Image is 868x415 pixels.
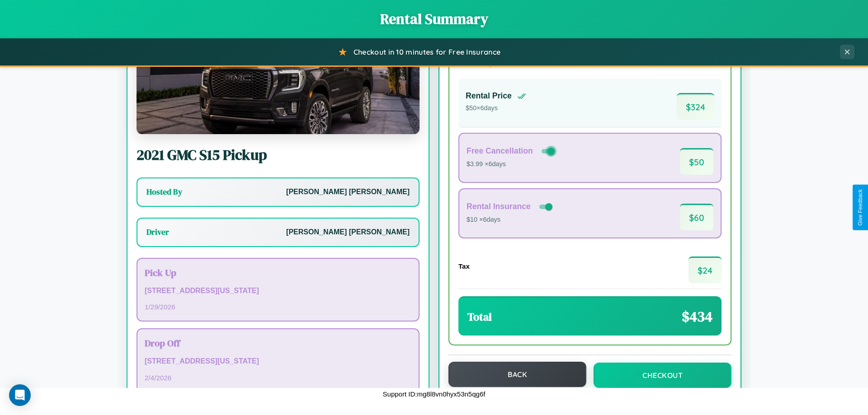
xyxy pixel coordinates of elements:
p: [PERSON_NAME] [PERSON_NAME] [286,226,410,239]
p: 2 / 4 / 2026 [145,372,411,384]
p: [PERSON_NAME] [PERSON_NAME] [286,186,410,199]
p: $ 50 × 6 days [466,103,526,114]
img: GMC S15 Pickup [137,44,420,134]
button: Back [448,362,586,387]
p: Support ID: mg8l8vn0hyx53n5qg6f [383,388,486,400]
p: $10 × 6 days [467,214,554,226]
h3: Driver [146,227,169,238]
h4: Rental Price [466,91,512,101]
span: $ 324 [677,93,714,120]
p: 1 / 29 / 2026 [145,301,411,313]
h4: Tax [458,262,470,270]
button: Checkout [594,363,731,388]
h3: Hosted By [146,187,182,197]
h4: Rental Insurance [467,202,531,211]
h3: Drop Off [145,336,411,350]
p: [STREET_ADDRESS][US_STATE] [145,284,411,298]
span: $ 24 [689,256,722,283]
h3: Total [467,309,492,324]
h1: Rental Summary [9,9,859,29]
span: Checkout in 10 minutes for Free Insurance [354,47,500,56]
div: Give Feedback [857,189,863,226]
h4: Free Cancellation [467,146,533,156]
h2: 2021 GMC S15 Pickup [137,145,420,165]
div: Open Intercom Messenger [9,384,31,406]
span: $ 60 [680,204,713,230]
span: $ 434 [682,307,712,326]
span: $ 50 [680,148,713,175]
p: [STREET_ADDRESS][US_STATE] [145,355,411,368]
h3: Pick Up [145,266,411,279]
p: $3.99 × 6 days [467,159,557,170]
